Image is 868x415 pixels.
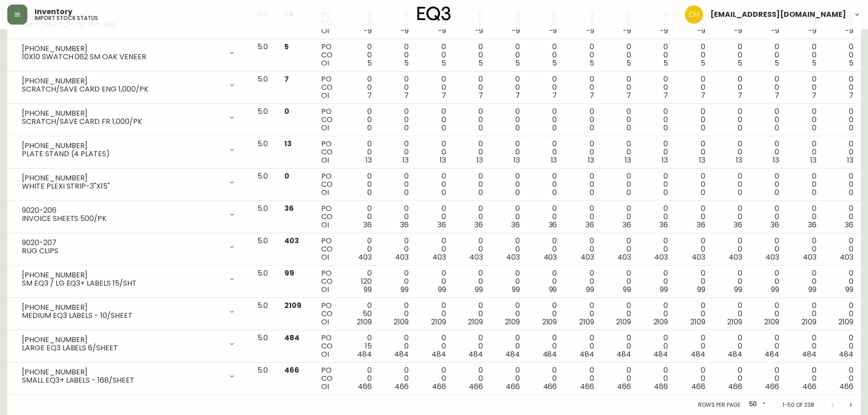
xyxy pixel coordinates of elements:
[250,201,277,233] td: 5.0
[534,172,557,197] div: 0 0
[812,123,817,133] span: 0
[284,236,299,246] span: 403
[663,187,668,198] span: 0
[845,26,853,36] span: -9
[460,269,483,294] div: 0 0
[22,344,223,352] div: LARGE EQ3 LABELS 6/SHEET
[609,140,631,164] div: 0 0
[460,43,483,67] div: 0 0
[745,397,768,412] div: 50
[803,252,817,262] span: 403
[349,10,372,35] div: 0 9
[514,155,520,165] span: 13
[22,312,223,320] div: MEDIUM EQ3 LABELS - 10/SHEET
[701,90,705,101] span: 7
[15,269,243,289] div: [PHONE_NUMBER]SM EQ3 / LG EQ3+ LABELS 15/SHT
[552,187,557,198] span: 0
[515,90,520,101] span: 7
[349,269,372,294] div: 0 120
[460,75,483,100] div: 0 0
[250,136,277,169] td: 5.0
[683,172,705,197] div: 0 0
[663,123,668,133] span: 0
[512,26,520,36] span: -9
[15,43,243,63] div: [PHONE_NUMBER]10X10 SWATCH 062 SM OAK VENEER
[423,237,446,261] div: 0 0
[498,205,520,229] div: 0 0
[321,75,335,100] div: PO CO
[552,90,557,101] span: 7
[683,269,705,294] div: 0 0
[15,302,243,322] div: [PHONE_NUMBER]MEDIUM EQ3 LABELS - 10/SHEET
[367,58,372,68] span: 5
[442,187,446,198] span: 0
[250,169,277,201] td: 5.0
[808,26,817,36] span: -9
[386,269,409,294] div: 0 0
[498,108,520,132] div: 0 0
[358,252,372,262] span: 403
[794,43,816,67] div: 0 0
[571,75,594,100] div: 0 0
[552,123,557,133] span: 0
[736,155,742,165] span: 13
[831,140,853,164] div: 0 0
[22,109,223,118] div: [PHONE_NUMBER]
[15,140,243,160] div: [PHONE_NUMBER]PLATE STAND (4 PLATES)
[654,252,668,262] span: 403
[22,85,223,93] div: SCRATCH/SAVE CARD ENG 1,000/PK
[438,26,446,36] span: -9
[770,220,779,230] span: 36
[469,252,483,262] span: 403
[571,108,594,132] div: 0 0
[349,172,372,197] div: 0 0
[404,58,409,68] span: 5
[627,123,631,133] span: 0
[498,237,520,261] div: 0 0
[321,10,335,35] div: PO CO
[515,123,520,133] span: 0
[478,90,483,101] span: 7
[475,26,483,36] span: -9
[364,26,372,36] span: -9
[692,252,705,262] span: 403
[738,123,742,133] span: 0
[321,140,335,164] div: PO CO
[386,237,409,261] div: 0 0
[646,108,668,132] div: 0 0
[460,237,483,261] div: 0 0
[738,187,742,198] span: 0
[609,269,631,294] div: 0 0
[534,75,557,100] div: 0 0
[775,58,779,68] span: 5
[775,187,779,198] span: 0
[321,123,329,133] span: OI
[442,123,446,133] span: 0
[349,140,372,164] div: 0 0
[831,75,853,100] div: 0 0
[15,108,243,128] div: [PHONE_NUMBER]SCRATCH/SAVE CARD FR 1,000/PK
[794,140,816,164] div: 0 0
[544,252,557,262] span: 403
[662,155,668,165] span: 13
[404,187,409,198] span: 0
[590,90,594,101] span: 7
[701,187,705,198] span: 0
[625,155,631,165] span: 13
[720,75,742,100] div: 0 0
[250,72,277,104] td: 5.0
[498,172,520,197] div: 0 0
[646,269,668,294] div: 0 0
[659,220,668,230] span: 36
[609,108,631,132] div: 0 0
[720,43,742,67] div: 0 0
[849,90,853,101] span: 7
[367,90,372,101] span: 7
[609,205,631,229] div: 0 0
[22,303,223,312] div: [PHONE_NUMBER]
[627,58,631,68] span: 5
[831,172,853,197] div: 0 0
[646,75,668,100] div: 0 0
[460,172,483,197] div: 0 0
[773,155,779,165] span: 13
